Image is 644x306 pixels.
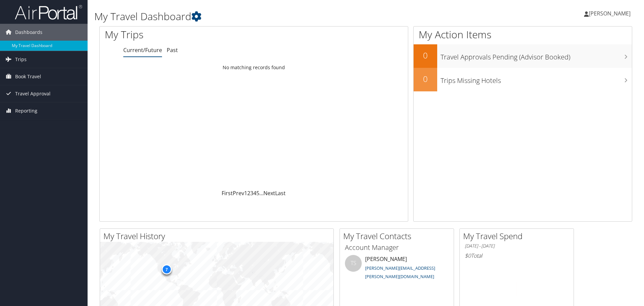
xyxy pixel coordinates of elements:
[15,51,27,68] span: Trips
[256,189,259,197] a: 5
[345,243,449,252] h3: Account Manager
[167,46,178,54] a: Past
[222,189,233,197] a: First
[414,44,632,68] a: 0Travel Approvals Pending (Advisor Booked)
[15,4,82,20] img: airportal-logo.png
[441,49,632,62] h3: Travel Approvals Pending (Advisor Booked)
[15,24,42,41] span: Dashboards
[103,230,333,242] h2: My Travel History
[105,28,275,42] h1: My Trips
[414,73,437,85] h2: 0
[414,50,437,61] h2: 0
[263,189,275,197] a: Next
[233,189,244,197] a: Prev
[253,189,256,197] a: 4
[15,68,41,85] span: Book Travel
[465,252,471,259] span: $0
[275,189,286,197] a: Last
[94,9,456,24] h1: My Travel Dashboard
[15,102,37,119] span: Reporting
[259,189,263,197] span: …
[414,28,632,42] h1: My Action Items
[584,3,637,24] a: [PERSON_NAME]
[247,189,250,197] a: 2
[250,189,253,197] a: 3
[465,252,569,259] h6: Total
[414,68,632,91] a: 0Trips Missing Hotels
[123,46,162,54] a: Current/Future
[365,265,435,280] a: [PERSON_NAME][EMAIL_ADDRESS][PERSON_NAME][DOMAIN_NAME]
[441,73,632,85] h3: Trips Missing Hotels
[589,10,631,17] span: [PERSON_NAME]
[463,230,574,242] h2: My Travel Spend
[161,264,171,274] div: 7
[342,255,452,282] li: [PERSON_NAME]
[465,243,569,249] h6: [DATE] - [DATE]
[345,255,362,272] div: TS
[15,85,51,102] span: Travel Approval
[100,61,408,74] td: No matching records found
[343,230,454,242] h2: My Travel Contacts
[244,189,247,197] a: 1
